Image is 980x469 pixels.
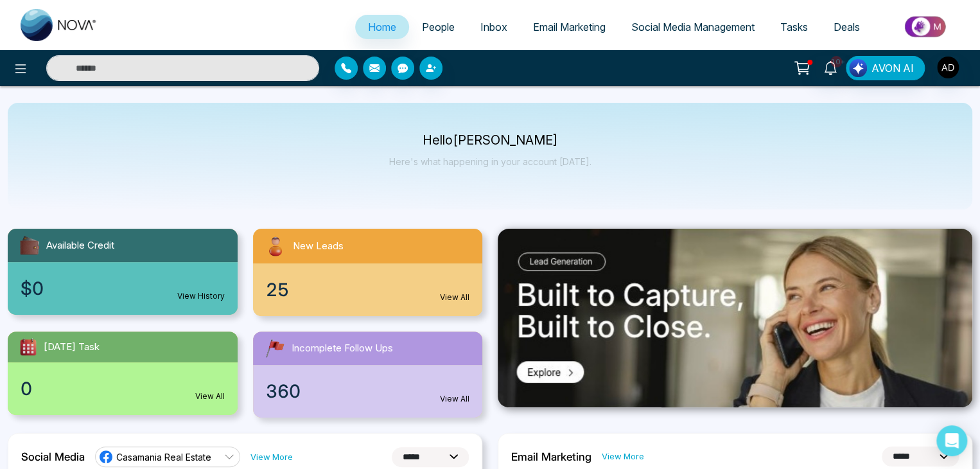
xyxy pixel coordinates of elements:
[21,275,44,302] span: $0
[422,21,455,33] span: People
[21,9,98,41] img: Nova CRM Logo
[18,337,39,357] img: todayTask.svg
[355,15,409,39] a: Home
[849,59,867,77] img: Lead Flow
[846,56,925,80] button: AVON AI
[266,276,289,303] span: 25
[602,450,644,463] a: View More
[879,12,972,41] img: Market-place.gif
[520,15,618,39] a: Email Marketing
[263,337,286,360] img: followUps.svg
[250,451,293,463] a: View More
[292,341,393,356] span: Incomplete Follow Ups
[263,234,288,258] img: newLeads.svg
[815,56,846,78] a: 10+
[409,15,468,39] a: People
[440,393,469,405] a: View All
[871,60,914,76] span: AVON AI
[830,56,842,67] span: 10+
[116,451,211,463] span: Casamania Real Estate
[533,21,606,33] span: Email Marketing
[177,290,225,302] a: View History
[767,15,821,39] a: Tasks
[780,21,808,33] span: Tasks
[618,15,767,39] a: Social Media Management
[245,229,491,316] a: New Leads25View All
[511,450,591,463] h2: Email Marketing
[631,21,755,33] span: Social Media Management
[480,21,507,33] span: Inbox
[389,135,591,146] p: Hello [PERSON_NAME]
[468,15,520,39] a: Inbox
[44,340,100,355] span: [DATE] Task
[195,391,225,402] a: View All
[21,450,85,463] h2: Social Media
[46,238,114,253] span: Available Credit
[498,229,972,407] img: .
[266,378,301,405] span: 360
[21,375,32,402] span: 0
[293,239,344,254] span: New Leads
[245,332,491,418] a: Incomplete Follow Ups360View All
[368,21,396,33] span: Home
[936,425,967,456] div: Open Intercom Messenger
[440,292,469,303] a: View All
[834,21,860,33] span: Deals
[18,234,41,257] img: availableCredit.svg
[389,156,591,167] p: Here's what happening in your account [DATE].
[937,57,959,78] img: User Avatar
[821,15,873,39] a: Deals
